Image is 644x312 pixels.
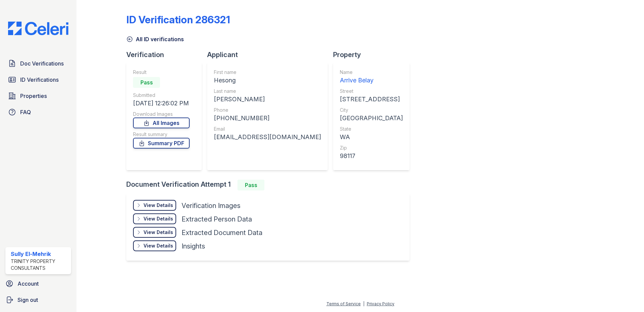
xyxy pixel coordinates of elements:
a: Summary PDF [133,138,190,149]
div: First name [214,69,321,76]
div: Document Verification Attempt 1 [126,180,415,190]
div: State [340,126,403,132]
div: [STREET_ADDRESS] [340,95,403,104]
a: All Images [133,118,190,128]
div: City [340,107,403,113]
div: Arrive Belay [340,76,403,85]
div: View Details [143,202,173,209]
span: Properties [20,92,47,100]
div: Extracted Person Data [182,214,252,224]
span: FAQ [20,108,31,116]
div: View Details [143,242,173,249]
img: CE_Logo_Blue-a8612792a0a2168367f1c8372b55b34899dd931a85d93a1a3d3e32e68fde9ad4.png [3,22,74,35]
div: Insights [182,241,205,251]
a: FAQ [5,105,71,119]
div: Trinity Property Consultants [11,258,68,271]
div: [PHONE_NUMBER] [214,113,321,123]
div: Result [133,69,190,76]
div: Applicant [207,50,333,59]
div: 98117 [340,151,403,161]
div: Last name [214,88,321,95]
div: Extracted Document Data [182,228,262,237]
div: View Details [143,215,173,222]
div: View Details [143,229,173,236]
div: WA [340,132,403,142]
a: All ID verifications [126,35,184,43]
div: Result summary [133,131,190,138]
span: ID Verifications [20,76,59,84]
div: Sully El-Mehrik [11,250,68,258]
div: Street [340,88,403,95]
div: [EMAIL_ADDRESS][DOMAIN_NAME] [214,132,321,142]
div: Zip [340,145,403,151]
a: Doc Verifications [5,57,71,70]
a: Account [3,277,74,290]
div: Hesong [214,76,321,85]
a: ID Verifications [5,73,71,86]
div: Pass [237,180,264,190]
span: Account [18,280,39,288]
a: Name Arrive Belay [340,69,403,85]
div: Name [340,69,403,76]
span: Doc Verifications [20,59,64,68]
div: ID Verification 286321 [126,14,230,26]
div: [DATE] 12:26:02 PM [133,99,190,108]
div: | [363,301,364,306]
div: Verification Images [182,201,240,210]
a: Terms of Service [326,301,361,306]
div: Verification [126,50,207,59]
div: Phone [214,107,321,113]
div: Submitted [133,92,190,99]
div: Email [214,126,321,132]
a: Sign out [3,293,74,307]
div: Property [333,50,415,59]
div: [PERSON_NAME] [214,95,321,104]
a: Properties [5,89,71,103]
a: Privacy Policy [367,301,394,306]
span: Sign out [18,296,38,304]
div: Pass [133,77,160,88]
div: Download Images [133,111,190,118]
div: [GEOGRAPHIC_DATA] [340,113,403,123]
